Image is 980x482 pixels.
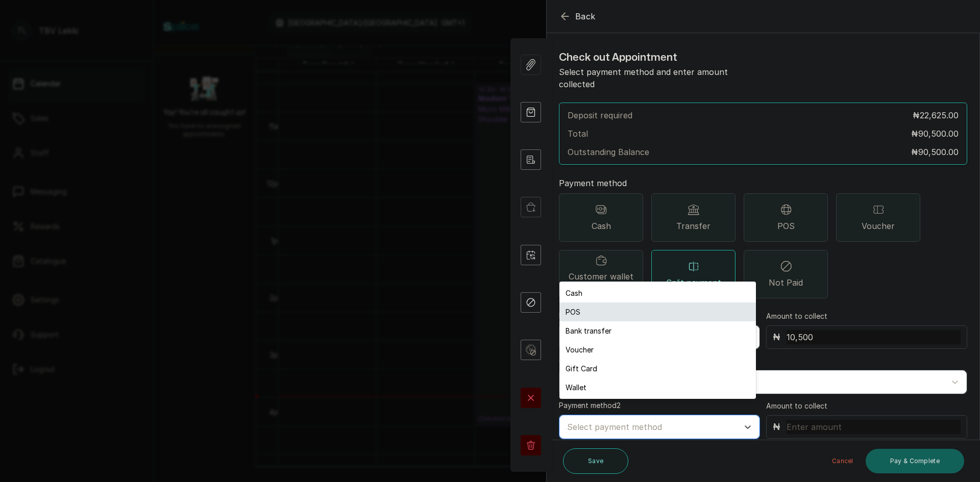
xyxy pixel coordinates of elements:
span: Voucher [862,220,895,232]
p: ₦90,500.00 [911,146,959,158]
input: Enter amount [787,330,961,344]
p: ₦22,625.00 [913,109,959,121]
label: Payment method 2 [559,400,621,411]
span: Not Paid [769,276,803,289]
span: Back [575,10,596,22]
label: Amount to collect [766,311,827,321]
span: Transfer [676,220,710,232]
p: ₦90,500.00 [911,128,959,140]
label: Choose your preferred Bank for payment [559,356,700,366]
div: Gift Card [559,359,756,378]
span: Split payment [666,276,721,289]
div: Wallet [559,378,756,397]
p: Payment method [559,177,967,189]
div: Voucher [559,340,756,359]
input: Enter amount [787,420,961,434]
div: Cash [559,284,756,302]
p: Select payment method and enter amount collected [559,66,763,90]
p: ₦ [773,330,780,344]
p: Deposit required [568,109,632,121]
div: Bank transfer [559,321,756,340]
button: Save [563,448,628,474]
span: POS [777,220,795,232]
button: Pay & Complete [866,449,964,473]
p: Total [568,128,588,140]
label: Payment method 1 [559,311,619,321]
p: Outstanding balance: ₦80,000.00 [559,439,967,455]
button: Cancel [824,449,862,473]
h1: Check out Appointment [559,49,763,66]
p: ₦ [773,420,780,434]
button: Back [559,10,596,22]
div: POS [559,302,756,321]
p: Outstanding Balance [568,146,649,158]
span: Cash [592,220,611,232]
span: Customer wallet [569,270,633,295]
label: Amount to collect [766,401,827,411]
